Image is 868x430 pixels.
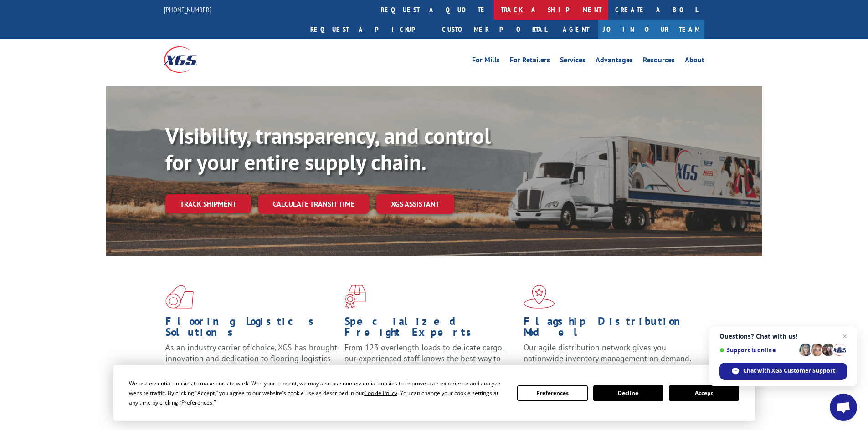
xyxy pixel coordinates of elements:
[596,56,633,66] a: Advantages
[669,385,739,401] button: Accept
[181,399,212,406] span: Preferences
[719,363,847,380] div: Chat with XGS Customer Support
[303,20,435,39] a: Request a pickup
[472,56,500,66] a: For Mills
[165,342,337,374] span: As an industry carrier of choice, XGS has brought innovation and dedication to flooring logistics...
[344,342,517,383] p: From 123 overlength loads to delicate cargo, our experienced staff knows the best way to move you...
[364,389,397,397] span: Cookie Policy
[129,379,506,407] div: We use essential cookies to make our site work. With your consent, we may also use non-essential ...
[524,342,691,364] span: Our agile distribution network gives you nationwide inventory management on demand.
[435,20,554,39] a: Customer Portal
[164,5,211,14] a: [PHONE_NUMBER]
[524,285,555,309] img: xgs-icon-flagship-distribution-model-red
[598,20,704,39] a: Join Our Team
[510,56,550,66] a: For Retailers
[554,20,598,39] a: Agent
[719,347,796,354] span: Support is online
[719,333,847,340] span: Questions? Chat with us!
[165,316,338,342] h1: Flooring Logistics Solutions
[113,365,755,421] div: Cookie Consent Prompt
[344,285,366,309] img: xgs-icon-focused-on-flooring-red
[643,56,675,66] a: Resources
[560,56,586,66] a: Services
[376,194,454,214] a: XGS ASSISTANT
[593,385,663,401] button: Decline
[517,385,587,401] button: Preferences
[165,285,194,309] img: xgs-icon-total-supply-chain-intelligence-red
[344,316,517,342] h1: Specialized Freight Experts
[839,331,850,342] span: Close chat
[743,367,835,375] span: Chat with XGS Customer Support
[685,56,704,66] a: About
[165,194,251,213] a: Track shipment
[830,394,857,421] div: Open chat
[165,121,491,176] b: Visibility, transparency, and control for your entire supply chain.
[258,194,369,214] a: Calculate transit time
[524,316,696,342] h1: Flagship Distribution Model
